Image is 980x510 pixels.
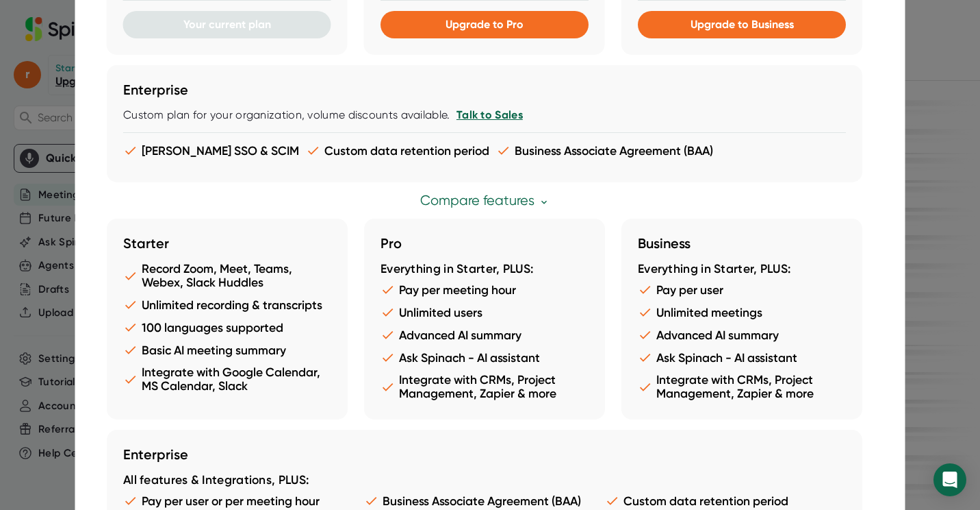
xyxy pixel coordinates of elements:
[638,305,846,319] li: Unlimited meetings
[123,446,846,463] h3: Enterprise
[123,320,331,335] li: 100 languages supported
[456,108,522,121] a: Talk to Sales
[123,473,846,488] div: All features & Integrations, PLUS:
[381,350,589,365] li: Ask Spinach - AI assistant
[638,350,846,365] li: Ask Spinach - AI assistant
[638,11,846,38] button: Upgrade to Business
[381,11,589,38] button: Upgrade to Pro
[381,282,589,297] li: Pay per meeting hour
[420,193,549,208] a: Compare features
[123,82,846,98] h3: Enterprise
[381,262,589,277] div: Everything in Starter, PLUS:
[381,328,589,342] li: Advanced AI summary
[123,143,299,158] li: [PERSON_NAME] SSO & SCIM
[306,143,489,158] li: Custom data retention period
[364,494,605,508] li: Business Associate Agreement (BAA)
[496,143,713,158] li: Business Associate Agreement (BAA)
[123,108,846,122] div: Custom plan for your organization, volume discounts available.
[638,282,846,297] li: Pay per user
[183,18,271,31] span: Your current plan
[605,494,846,508] li: Custom data retention period
[638,262,846,277] div: Everything in Starter, PLUS:
[446,18,524,31] span: Upgrade to Pro
[933,463,966,496] div: Open Intercom Messenger
[123,262,331,289] li: Record Zoom, Meet, Teams, Webex, Slack Huddles
[690,18,793,31] span: Upgrade to Business
[638,373,846,400] li: Integrate with CRMs, Project Management, Zapier & more
[638,328,846,342] li: Advanced AI summary
[381,305,589,319] li: Unlimited users
[381,235,589,252] h3: Pro
[123,343,331,357] li: Basic AI meeting summary
[123,11,331,38] button: Your current plan
[123,297,331,312] li: Unlimited recording & transcripts
[381,373,589,400] li: Integrate with CRMs, Project Management, Zapier & more
[123,494,364,508] li: Pay per user or per meeting hour
[123,365,331,393] li: Integrate with Google Calendar, MS Calendar, Slack
[123,235,331,252] h3: Starter
[638,235,846,252] h3: Business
